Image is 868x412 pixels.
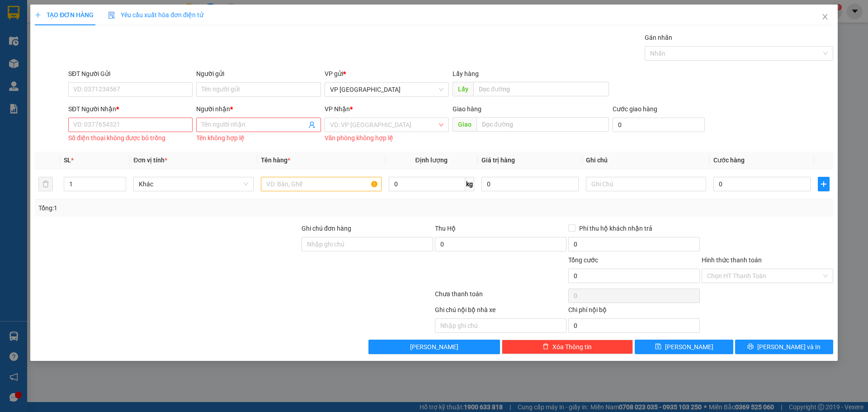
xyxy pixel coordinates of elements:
[552,342,592,352] span: Xóa Thông tin
[613,118,705,132] input: Cước giao hàng
[410,342,458,352] span: [PERSON_NAME]
[453,70,479,77] span: Lấy hàng
[68,104,193,114] div: SĐT Người Nhận
[308,121,316,128] span: user-add
[261,177,381,191] input: VD: Bàn, Ghế
[68,69,193,79] div: SĐT Người Gửi
[435,305,566,318] div: Ghi chú nội bộ nhà xe
[818,180,829,188] span: plus
[453,82,473,96] span: Lấy
[368,340,500,354] button: [PERSON_NAME]
[747,343,754,350] span: printer
[330,83,443,96] span: VP Mỹ Đình
[325,133,449,143] div: Văn phòng không hợp lệ
[133,156,167,164] span: Đơn vị tính
[473,82,609,96] input: Dọc đường
[68,133,193,143] div: Số điện thoại không được bỏ trống
[108,11,203,19] span: Yêu cầu xuất hóa đơn điện tử
[435,318,566,333] input: Nhập ghi chú
[757,342,821,352] span: [PERSON_NAME] và In
[655,343,661,350] span: save
[302,237,433,251] input: Ghi chú đơn hàng
[481,156,515,164] span: Giá trị hàng
[502,340,633,354] button: deleteXóa Thông tin
[665,342,713,352] span: [PERSON_NAME]
[613,105,657,113] label: Cước giao hàng
[453,117,476,132] span: Giao
[261,156,290,164] span: Tên hàng
[812,5,838,30] button: Close
[465,177,474,191] span: kg
[635,340,733,354] button: save[PERSON_NAME]
[702,256,762,264] label: Hình thức thanh toán
[434,289,567,305] div: Chưa thanh toán
[415,156,448,164] span: Định lượng
[568,305,700,318] div: Chi phí nội bộ
[325,69,449,79] div: VP gửi
[453,105,481,113] span: Giao hàng
[645,34,672,41] label: Gán nhãn
[108,12,115,19] img: icon
[38,177,53,191] button: delete
[64,156,71,164] span: SL
[196,69,321,79] div: Người gửi
[542,343,549,350] span: delete
[576,223,656,233] span: Phí thu hộ khách nhận trả
[302,225,351,232] label: Ghi chú đơn hàng
[586,177,706,191] input: Ghi Chú
[38,203,335,213] div: Tổng: 1
[568,256,598,264] span: Tổng cước
[818,177,830,191] button: plus
[35,12,41,18] span: plus
[821,13,829,20] span: close
[35,11,94,19] span: TẠO ĐƠN HÀNG
[196,133,321,143] div: Tên không hợp lệ
[481,177,579,191] input: 0
[196,104,321,114] div: Người nhận
[435,225,456,232] span: Thu Hộ
[325,105,350,113] span: VP Nhận
[139,177,248,191] span: Khác
[713,156,745,164] span: Cước hàng
[582,152,710,169] th: Ghi chú
[735,340,833,354] button: printer[PERSON_NAME] và In
[476,117,609,132] input: Dọc đường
